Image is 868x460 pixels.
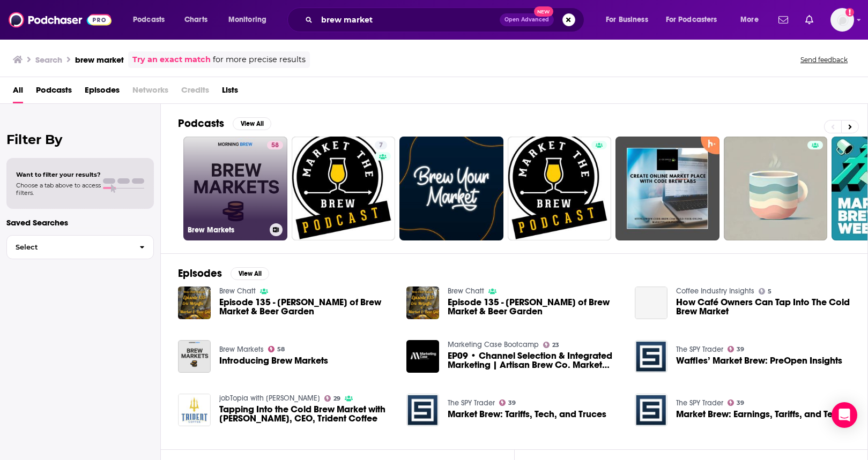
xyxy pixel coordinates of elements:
a: Episodes [85,81,120,103]
h2: Podcasts [178,117,224,130]
span: 5 [768,289,771,294]
span: Podcasts [36,81,72,103]
a: 23 [543,342,560,348]
a: EP09 • Channel Selection & Integrated Marketing | Artisan Brew Co. Market Expansion [448,351,622,369]
a: Brew Chatt [448,286,484,296]
a: 39 [499,399,516,406]
a: 7 [292,137,396,240]
button: Show profile menu [830,8,854,32]
a: How Café Owners Can Tap Into The Cold Brew Market [635,286,667,319]
span: Logged in as jlehan.rfb [830,8,854,32]
a: 39 [728,346,745,352]
button: Select [6,235,154,259]
h2: Filter By [6,132,154,147]
a: 58 [268,346,285,352]
span: Episode 135 - [PERSON_NAME] of Brew Market & Beer Garden [448,298,622,316]
a: How Café Owners Can Tap Into The Cold Brew Market [676,298,850,316]
button: open menu [598,11,662,28]
div: Search podcasts, credits, & more... [298,7,595,32]
a: 58Brew Markets [183,137,287,240]
span: Introducing Brew Markets [219,356,328,365]
span: Select [7,244,131,251]
span: Want to filter your results? [16,171,101,178]
a: Show notifications dropdown [801,11,818,29]
span: For Podcasters [666,12,717,27]
a: The SPY Trader [676,345,723,354]
span: Episode 135 - [PERSON_NAME] of Brew Market & Beer Garden [219,298,394,316]
img: Episode 135 - Eric McGaffic of Brew Market & Beer Garden [178,286,211,319]
button: open menu [221,11,280,28]
svg: Add a profile image [845,8,854,17]
a: The SPY Trader [676,398,723,408]
a: Episode 135 - Eric McGaffic of Brew Market & Beer Garden [219,298,394,316]
button: Send feedback [797,55,851,64]
img: Market Brew: Earnings, Tariffs, and Tech [635,394,667,426]
span: 7 [379,140,383,151]
img: Episode 135 - Eric McGaffic of Brew Market & Beer Garden [406,286,439,319]
span: Tapping Into the Cold Brew Market with [PERSON_NAME], CEO, Trident Coffee [219,405,394,423]
a: Waffles’ Market Brew: PreOpen Insights [635,340,667,373]
button: Open AdvancedNew [500,13,554,26]
span: 23 [552,343,559,348]
a: Tapping Into the Cold Brew Market with Eric Johnson, CEO, Trident Coffee [219,405,394,423]
a: All [13,81,23,103]
img: Introducing Brew Markets [178,340,211,373]
img: Market Brew: Tariffs, Tech, and Truces [406,394,439,426]
a: Coffee Industry Insights [676,286,754,296]
span: 58 [271,140,279,151]
a: Episode 135 - Eric McGaffic of Brew Market & Beer Garden [448,298,622,316]
h3: Brew Markets [188,225,265,235]
div: Open Intercom Messenger [832,402,857,428]
input: Search podcasts, credits, & more... [317,11,500,28]
span: More [740,12,759,27]
button: open menu [659,11,733,28]
a: 7 [375,141,387,149]
a: The SPY Trader [448,398,495,408]
a: Market Brew: Earnings, Tariffs, and Tech [676,410,843,419]
span: Podcasts [133,12,165,27]
a: 29 [324,395,341,402]
a: Lists [222,81,238,103]
span: New [534,6,553,17]
img: Podchaser - Follow, Share and Rate Podcasts [9,10,112,30]
span: Open Advanced [505,17,549,22]
span: 39 [737,401,744,405]
img: EP09 • Channel Selection & Integrated Marketing | Artisan Brew Co. Market Expansion [406,340,439,373]
button: open menu [733,11,772,28]
button: open menu [125,11,179,28]
button: View All [233,117,271,130]
a: Waffles’ Market Brew: PreOpen Insights [676,356,842,365]
h3: Search [35,55,62,65]
span: Networks [132,81,168,103]
span: Monitoring [228,12,266,27]
a: 5 [759,288,772,295]
span: 58 [277,347,285,352]
span: For Business [606,12,648,27]
a: PodcastsView All [178,117,271,130]
a: Charts [177,11,214,28]
a: 39 [728,399,745,406]
button: View All [231,267,269,280]
span: 29 [333,396,340,401]
span: Credits [181,81,209,103]
a: 58 [267,141,283,149]
span: for more precise results [213,54,306,66]
img: Tapping Into the Cold Brew Market with Eric Johnson, CEO, Trident Coffee [178,394,211,426]
span: Choose a tab above to access filters. [16,182,101,197]
span: 39 [737,347,744,352]
p: Saved Searches [6,217,154,228]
